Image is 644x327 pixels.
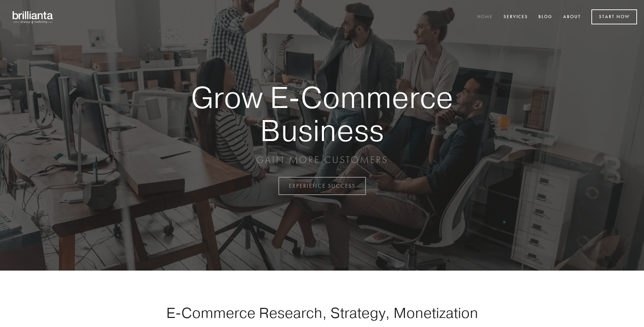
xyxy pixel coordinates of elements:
a: Services [499,11,532,23]
a: Home [473,11,497,23]
h1: E-Commerce Research, Strategy, Monetization [144,304,500,321]
strong: Grow E-Commerce Business [167,81,477,147]
a: EXPERIENCE SUCCESS [278,177,366,195]
a: Start Now [591,9,637,24]
p: GAIN MORE CUSTOMERS [167,154,477,166]
img: brillianta - research, strategy, marketing [7,7,59,27]
a: About [559,11,585,23]
a: Blog [534,11,557,23]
